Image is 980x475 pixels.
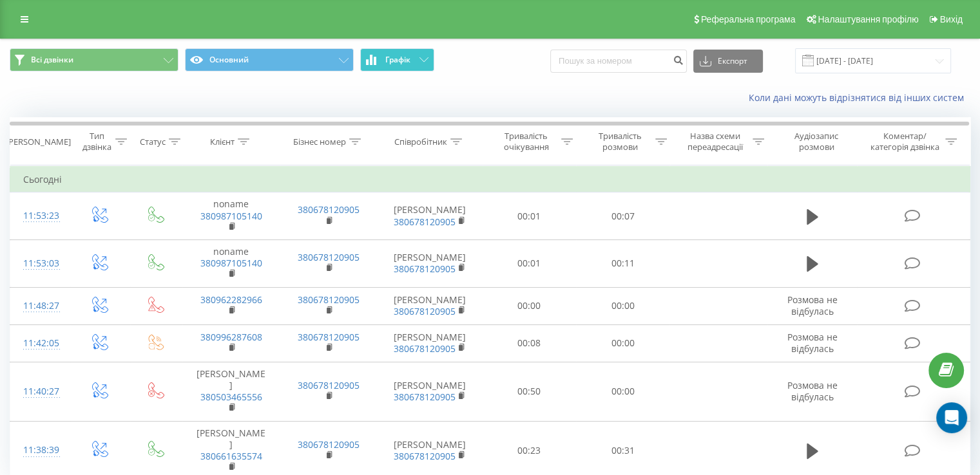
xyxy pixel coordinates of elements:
[385,55,410,64] span: Графік
[23,379,57,404] div: 11:40:27
[23,203,57,228] div: 11:53:23
[200,331,262,343] a: 380996287608
[682,131,749,153] div: Назва схеми переадресації
[588,131,652,153] div: Тривалість розмови
[298,251,360,263] a: 380678120905
[200,210,262,222] a: 380987105140
[818,14,918,24] span: Налаштування профілю
[23,331,57,356] div: 11:42:05
[23,251,57,276] div: 11:53:03
[394,305,456,317] a: 380678120905
[378,287,483,324] td: [PERSON_NAME]
[293,136,346,147] div: Бізнес номер
[576,239,669,287] td: 00:11
[200,450,262,462] a: 380661635574
[576,192,669,240] td: 00:07
[576,324,669,362] td: 00:00
[200,293,262,306] a: 380962282966
[10,167,970,192] td: Сьогодні
[210,136,235,147] div: Клієнт
[182,192,280,240] td: noname
[298,379,360,391] a: 380678120905
[81,131,111,153] div: Тип дзвінка
[298,203,360,216] a: 380678120905
[394,391,456,403] a: 380678120905
[394,450,456,462] a: 380678120905
[483,362,576,421] td: 00:50
[378,239,483,287] td: [PERSON_NAME]
[701,14,796,24] span: Реферальна програма
[867,131,942,153] div: Коментар/категорія дзвінка
[787,293,838,317] span: Розмова не відбулась
[140,136,166,147] div: Статус
[182,362,280,421] td: [PERSON_NAME]
[576,287,669,324] td: 00:00
[200,257,262,269] a: 380987105140
[378,192,483,240] td: [PERSON_NAME]
[787,331,838,355] span: Розмова не відбулась
[200,391,262,403] a: 380503465556
[298,331,360,343] a: 380678120905
[936,402,967,433] div: Open Intercom Messenger
[576,362,669,421] td: 00:00
[10,48,178,71] button: Всі дзвінки
[394,263,456,275] a: 380678120905
[23,293,57,319] div: 11:48:27
[378,362,483,421] td: [PERSON_NAME]
[550,50,687,73] input: Пошук за номером
[787,379,838,403] span: Розмова не відбулась
[693,50,763,73] button: Експорт
[23,438,57,463] div: 11:38:39
[779,131,854,153] div: Аудіозапис розмови
[394,342,456,355] a: 380678120905
[483,287,576,324] td: 00:00
[31,55,73,65] span: Всі дзвінки
[483,324,576,362] td: 00:08
[940,14,963,24] span: Вихід
[185,48,354,71] button: Основний
[298,438,360,451] a: 380678120905
[483,192,576,240] td: 00:01
[483,239,576,287] td: 00:01
[394,216,456,228] a: 380678120905
[298,293,360,306] a: 380678120905
[749,91,970,104] a: Коли дані можуть відрізнятися вiд інших систем
[360,48,434,71] button: Графік
[182,239,280,287] td: noname
[378,324,483,362] td: [PERSON_NAME]
[6,136,71,147] div: [PERSON_NAME]
[494,131,559,153] div: Тривалість очікування
[394,136,447,147] div: Співробітник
